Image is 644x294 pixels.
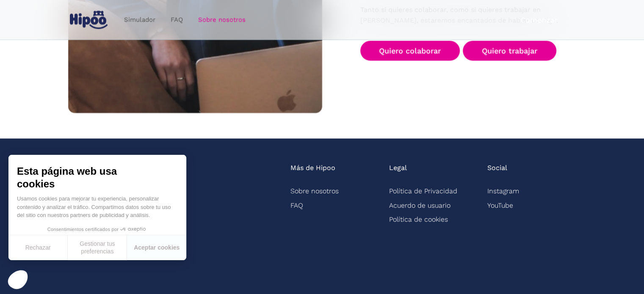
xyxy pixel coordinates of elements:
[290,164,335,173] div: Más de Hipoo
[290,184,339,198] a: Sobre nosotros
[487,198,513,212] a: YouTube
[389,164,407,173] div: Legal
[487,184,519,198] a: Instagram
[487,164,507,173] div: Social
[116,12,163,28] a: Simulador
[290,198,303,212] a: FAQ
[68,8,110,33] a: home
[163,12,191,28] a: FAQ
[389,198,451,212] a: Acuerdo de usuario
[191,12,253,28] a: Sobre nosotros
[360,41,460,60] a: Quiero colaborar
[389,184,457,198] a: Política de Privacidad
[501,10,576,30] a: Comenzar
[463,41,556,60] a: Quiero trabajar
[389,212,448,226] a: Política de cookies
